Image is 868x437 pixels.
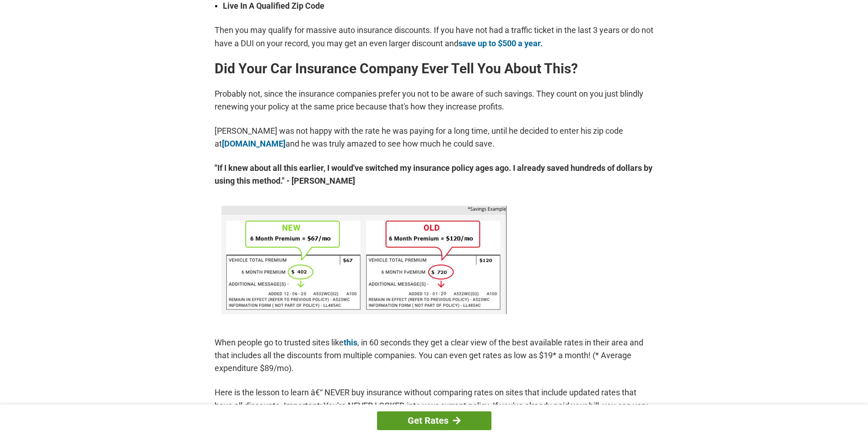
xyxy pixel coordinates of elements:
[458,38,543,48] a: save up to $500 a year.
[215,336,654,375] p: When people go to trusted sites like , in 60 seconds they get a clear view of the best available ...
[215,87,654,113] p: Probably not, since the insurance companies prefer you not to be aware of such savings. They coun...
[344,338,357,347] a: this
[222,139,286,148] a: [DOMAIN_NAME]
[215,61,654,76] h2: Did Your Car Insurance Company Ever Tell You About This?
[221,206,507,314] img: savings
[215,162,654,187] strong: "If I knew about all this earlier, I would've switched my insurance policy ages ago. I already sa...
[377,411,491,430] a: Get Rates
[215,386,654,425] p: Here is the lesson to learn â€“ NEVER buy insurance without comparing rates on sites that include...
[215,24,654,49] p: Then you may qualify for massive auto insurance discounts. If you have not had a traffic ticket i...
[215,125,654,150] p: [PERSON_NAME] was not happy with the rate he was paying for a long time, until he decided to ente...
